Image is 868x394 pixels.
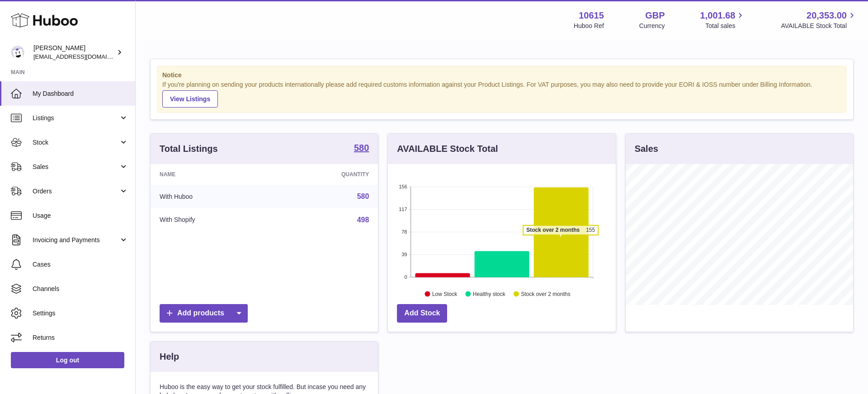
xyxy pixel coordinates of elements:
span: Total sales [705,22,745,30]
td: With Shopify [151,208,273,232]
strong: 580 [354,143,369,152]
span: AVAILABLE Stock Total [781,22,857,30]
div: [PERSON_NAME] [33,44,115,61]
div: If you're planning on sending your products internationally please add required customs informati... [162,80,841,108]
h3: Sales [635,143,658,155]
text: 39 [402,252,407,257]
span: Returns [33,333,128,342]
h3: AVAILABLE Stock Total [397,143,498,155]
span: 20,353.00 [807,9,847,22]
text: 117 [399,206,407,212]
span: Settings [33,309,128,318]
a: 498 [357,216,369,224]
text: 78 [402,229,407,235]
span: Invoicing and Payments [33,236,119,244]
span: Listings [33,114,119,122]
strong: Notice [162,71,841,80]
text: Healthy stock [473,291,506,297]
text: Low Stock [432,291,458,297]
img: fulfillment@fable.com [11,46,24,59]
a: 20,353.00 AVAILABLE Stock Total [781,9,857,30]
strong: 10615 [579,9,604,22]
text: Stock over 2 months [521,291,571,297]
a: 580 [354,143,369,154]
a: View Listings [162,90,218,108]
a: Add products [160,304,248,323]
div: Currency [639,22,665,30]
text: 0 [405,274,407,280]
strong: GBP [645,9,665,22]
span: [EMAIL_ADDRESS][DOMAIN_NAME] [33,53,133,60]
div: Huboo Ref [574,22,604,30]
tspan: Stock over 2 months [526,227,580,233]
tspan: 155 [586,227,595,233]
span: 1,001.68 [700,9,736,22]
td: With Huboo [151,185,273,208]
span: Stock [33,138,119,147]
span: Cases [33,260,128,269]
text: 156 [399,184,407,189]
a: 1,001.68 Total sales [700,9,746,30]
span: Usage [33,211,128,220]
a: 580 [357,192,369,200]
a: Log out [11,352,124,368]
span: Channels [33,285,128,293]
h3: Total Listings [160,143,218,155]
span: Orders [33,187,119,196]
th: Quantity [273,164,378,185]
span: Sales [33,163,119,171]
th: Name [151,164,273,185]
a: Add Stock [397,304,447,323]
h3: Help [160,351,179,363]
span: My Dashboard [33,89,128,98]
